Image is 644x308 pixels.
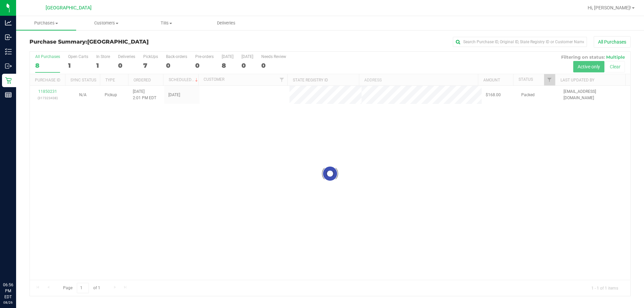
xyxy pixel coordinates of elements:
[588,5,631,10] span: Hi, [PERSON_NAME]!
[20,253,28,261] iframe: Resource center unread badge
[208,20,245,26] span: Deliveries
[30,39,230,45] h3: Purchase Summary:
[87,39,149,45] span: [GEOGRAPHIC_DATA]
[196,16,256,30] a: Deliveries
[3,282,13,300] p: 06:56 PM EDT
[5,34,12,41] inline-svg: Inbound
[46,5,92,11] span: [GEOGRAPHIC_DATA]
[76,20,136,26] span: Customers
[16,16,76,30] a: Purchases
[136,16,196,30] a: Tills
[16,20,76,26] span: Purchases
[5,63,12,69] inline-svg: Outbound
[594,36,631,48] button: All Purchases
[5,91,12,98] inline-svg: Reports
[5,77,12,84] inline-svg: Retail
[137,20,196,26] span: Tills
[5,19,12,26] inline-svg: Analytics
[3,300,13,305] p: 08/26
[76,16,136,30] a: Customers
[7,254,27,274] iframe: Resource center
[5,48,12,55] inline-svg: Inventory
[453,37,587,47] input: Search Purchase ID, Original ID, State Registry ID or Customer Name...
